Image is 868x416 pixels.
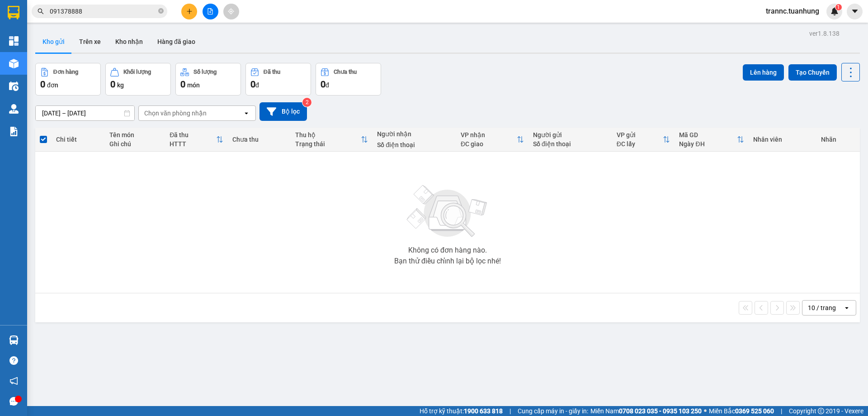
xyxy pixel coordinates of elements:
[8,6,19,19] img: logo-vxr
[123,69,151,75] div: Khối lượng
[9,81,19,91] img: warehouse-icon
[679,131,737,139] div: Mã GD
[302,98,311,107] sup: 2
[203,4,218,19] button: file-add
[186,8,193,14] span: plus
[110,79,115,90] span: 0
[735,407,774,415] strong: 0369 525 060
[35,31,72,53] button: Kho gửi
[228,8,234,14] span: aim
[9,335,19,345] img: warehouse-icon
[843,304,850,311] svg: open
[264,69,280,75] div: Đã thu
[743,64,784,81] button: Lên hàng
[420,406,503,416] span: Hỗ trợ kỹ thuật:
[9,127,19,136] img: solution-icon
[47,81,58,89] span: đơn
[402,180,493,243] img: svg+xml;base64,PHN2ZyBjbGFzcz0ibGlzdC1wbHVnX19zdmciIHhtbG5zPSJodHRwOi8vd3d3LnczLm9yZy8yMDAwL3N2Zy...
[675,128,749,152] th: Toggle SortBy
[232,136,286,143] div: Chưa thu
[36,106,134,120] input: Select a date range.
[394,258,501,265] div: Bạn thử điều chỉnh lại bộ lọc nhé!
[456,128,528,152] th: Toggle SortBy
[259,102,307,121] button: Bộ lọc
[109,131,160,139] div: Tên món
[377,141,452,148] div: Số điện thoại
[295,131,361,139] div: Thu hộ
[709,406,774,416] span: Miền Bắc
[38,8,44,14] span: search
[255,81,259,89] span: đ
[464,407,503,415] strong: 1900 633 818
[509,406,511,416] span: |
[9,36,19,46] img: dashboard-icon
[170,140,216,148] div: HTTT
[117,81,124,89] span: kg
[334,69,357,75] div: Chưa thu
[245,63,311,96] button: Đã thu0đ
[9,397,18,406] span: message
[181,4,197,19] button: plus
[808,303,836,312] div: 10 / trang
[9,59,19,68] img: warehouse-icon
[291,128,373,152] th: Toggle SortBy
[295,140,361,148] div: Trạng thái
[243,110,250,117] svg: open
[109,140,160,148] div: Ghi chú
[679,140,737,148] div: Ngày ĐH
[533,131,608,139] div: Người gửi
[837,4,840,10] span: 1
[533,140,608,148] div: Số điện thoại
[316,63,381,96] button: Chưa thu0đ
[590,406,702,416] span: Miền Nam
[321,79,325,90] span: 0
[847,4,863,19] button: caret-down
[809,29,840,38] div: ver 1.8.138
[9,104,19,114] img: warehouse-icon
[56,136,100,143] div: Chi tiết
[377,130,452,138] div: Người nhận
[144,109,207,118] div: Chọn văn phòng nhận
[821,136,855,143] div: Nhãn
[851,7,859,15] span: caret-down
[165,128,228,152] th: Toggle SortBy
[158,7,164,16] span: close-circle
[53,69,78,75] div: Đơn hàng
[40,79,45,90] span: 0
[187,81,200,89] span: món
[619,407,702,415] strong: 0708 023 035 - 0935 103 250
[223,4,239,19] button: aim
[72,31,108,53] button: Trên xe
[193,69,217,75] div: Số lượng
[617,131,663,139] div: VP gửi
[781,406,782,416] span: |
[325,81,329,89] span: đ
[818,408,824,414] span: copyright
[704,409,707,413] span: ⚪️
[175,63,241,96] button: Số lượng0món
[158,8,164,14] span: close-circle
[150,31,203,53] button: Hàng đã giao
[753,136,811,143] div: Nhân viên
[9,356,18,365] span: question-circle
[617,140,663,148] div: ĐC lấy
[830,7,839,15] img: icon-new-feature
[518,406,588,416] span: Cung cấp máy in - giấy in:
[835,4,842,10] sup: 1
[180,79,185,90] span: 0
[9,377,18,385] span: notification
[461,131,517,139] div: VP nhận
[250,79,255,90] span: 0
[408,247,487,254] div: Không có đơn hàng nào.
[170,131,216,139] div: Đã thu
[207,8,213,14] span: file-add
[788,64,837,81] button: Tạo Chuyến
[35,63,101,96] button: Đơn hàng0đơn
[461,140,517,148] div: ĐC giao
[105,63,171,96] button: Khối lượng0kg
[612,128,675,152] th: Toggle SortBy
[50,6,156,16] input: Tìm tên, số ĐT hoặc mã đơn
[759,5,826,17] span: trannc.tuanhung
[108,31,150,53] button: Kho nhận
